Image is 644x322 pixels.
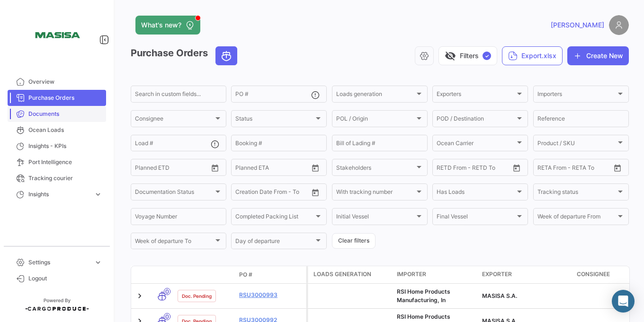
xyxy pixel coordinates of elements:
button: Create New [567,46,629,65]
span: Exporter [482,270,512,278]
span: Day of departure [235,239,314,246]
input: From [235,165,249,172]
span: Has Loads [437,190,515,197]
span: With tracking number [336,190,415,197]
input: To [155,165,189,172]
span: POL / Origin [336,117,415,123]
span: Week of departure To [135,239,214,246]
button: Clear filters [332,233,376,249]
datatable-header-cell: Importer [393,266,478,283]
span: Documentation Status [135,190,214,197]
button: What's new? [135,16,200,35]
input: To [255,190,290,197]
span: POD / Destination [437,117,515,123]
span: Logout [28,274,102,283]
span: Loads generation [336,92,415,99]
span: 0 [164,288,170,295]
span: Documents [28,110,102,118]
span: Consignee [135,117,214,123]
button: visibility_offFilters✓ [438,46,497,65]
span: Product / SKU [537,141,616,148]
span: MASISA S.A. [482,292,517,299]
button: Open calendar [510,161,524,175]
span: Importer [397,270,426,278]
span: [PERSON_NAME] [551,20,604,30]
span: Importers [537,92,616,99]
datatable-header-cell: PO # [235,267,306,283]
span: Tracking courier [28,174,102,183]
span: 0 [164,313,170,320]
div: Abrir Intercom Messenger [612,290,635,313]
button: Open calendar [308,185,322,200]
span: Status [235,117,314,123]
h3: Purchase Orders [131,46,240,65]
span: visibility_off [445,50,456,61]
span: Initial Vessel [336,215,415,221]
span: Exporters [437,92,515,99]
span: PO # [239,270,252,279]
span: Ocean Carrier [437,141,515,148]
a: Tracking courier [8,170,106,186]
a: Ocean Loads [8,122,106,138]
a: Purchase Orders [8,90,106,106]
button: Ocean [216,47,237,65]
img: 15387c4c-e724-47f0-87bd-6411474a3e21.png [33,11,80,59]
a: Expand/Collapse Row [135,291,144,301]
datatable-header-cell: Exporter [478,266,573,283]
input: To [456,165,491,172]
span: expand_more [94,190,102,199]
a: Documents [8,106,106,122]
span: Doc. Pending [182,292,212,300]
button: Open calendar [308,161,322,175]
span: Stakeholders [336,165,415,172]
span: ✓ [483,52,491,60]
a: Port Intelligence [8,154,106,170]
img: placeholder-user.png [609,15,629,35]
button: Open calendar [208,161,222,175]
datatable-header-cell: Transport mode [150,271,174,278]
a: Overview [8,74,106,90]
span: What's new? [141,20,181,30]
button: Export.xlsx [502,46,563,65]
span: expand_more [94,258,102,267]
span: Purchase Orders [28,94,102,102]
input: From [235,190,249,197]
a: Insights - KPIs [8,138,106,154]
input: To [255,165,290,172]
span: Settings [28,258,90,267]
a: RSU3000993 [239,291,303,299]
input: To [557,165,592,172]
span: Tracking status [537,190,616,197]
span: Insights [28,190,90,199]
span: Insights - KPIs [28,142,102,150]
span: Loads generation [313,270,371,278]
span: Overview [28,78,102,86]
datatable-header-cell: Loads generation [308,266,393,283]
input: From [437,165,450,172]
datatable-header-cell: Doc. Status [174,271,235,278]
span: Final Vessel [437,215,515,221]
span: Port Intelligence [28,158,102,166]
input: From [537,165,551,172]
input: From [135,165,148,172]
span: Ocean Loads [28,126,102,134]
span: RSI Home Products Manufacturing, In [397,288,450,304]
span: Completed Packing List [235,215,314,221]
span: Consignee [577,270,610,278]
button: Open calendar [610,161,625,175]
span: Week of departure From [537,215,616,221]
